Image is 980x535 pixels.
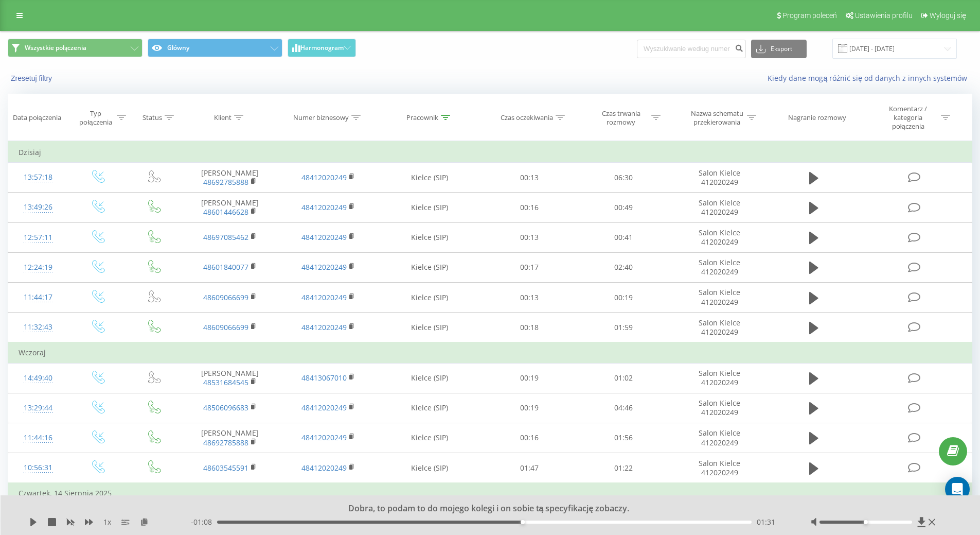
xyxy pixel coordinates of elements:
[301,172,347,182] a: 48412020249
[377,393,483,423] td: Kielce (SIP)
[19,458,58,478] div: 10:56:31
[301,463,347,473] a: 48412020249
[103,517,111,527] span: 1 x
[377,283,483,313] td: Kielce (SIP)
[670,252,768,282] td: Salon Kielce 412020249
[203,438,248,447] a: 48692785888
[788,113,846,122] div: Nagranie rozmowy
[670,363,768,393] td: Salon Kielce 412020249
[577,363,671,393] td: 01:02
[751,40,807,58] button: Eksport
[670,393,768,423] td: Salon Kielce 412020249
[203,377,248,387] a: 48531684545
[577,252,671,282] td: 02:40
[19,428,58,448] div: 11:44:16
[670,193,768,222] td: Salon Kielce 412020249
[377,193,483,222] td: Kielce (SIP)
[377,363,483,393] td: Kielce (SIP)
[377,222,483,252] td: Kielce (SIP)
[301,202,347,212] a: 48412020249
[577,193,671,222] td: 00:49
[301,322,347,332] a: 48412020249
[120,503,847,514] div: Dobra, to podam to do mojego kolegi i on sobie tą specyfikację zobaczy.
[670,222,768,252] td: Salon Kielce 412020249
[214,113,231,122] div: Klient
[19,167,58,187] div: 13:57:18
[670,423,768,453] td: Salon Kielce 412020249
[594,109,649,127] div: Czas trwania rozmowy
[301,433,347,442] a: 48412020249
[930,11,966,20] span: Wyloguj się
[191,517,217,527] span: - 01:08
[577,423,671,453] td: 01:56
[203,262,248,272] a: 48601840077
[377,252,483,282] td: Kielce (SIP)
[8,39,142,57] button: Wszystkie połączenia
[19,197,58,217] div: 13:49:26
[181,423,279,453] td: [PERSON_NAME]
[377,163,483,193] td: Kielce (SIP)
[301,292,347,302] a: 48412020249
[670,453,768,484] td: Salon Kielce 412020249
[203,322,248,332] a: 48609066699
[577,313,671,343] td: 01:59
[483,363,577,393] td: 00:19
[142,113,162,122] div: Status
[864,520,868,524] div: Accessibility label
[483,393,577,423] td: 00:19
[8,483,972,504] td: Czwartek, 14 Sierpnia 2025
[203,177,248,187] a: 48692785888
[377,423,483,453] td: Kielce (SIP)
[501,113,553,122] div: Czas oczekiwania
[670,313,768,343] td: Salon Kielce 412020249
[181,163,279,193] td: [PERSON_NAME]
[301,403,347,412] a: 48412020249
[377,313,483,343] td: Kielce (SIP)
[483,163,577,193] td: 00:13
[689,109,744,127] div: Nazwa schematu przekierowania
[577,393,671,423] td: 04:46
[670,283,768,313] td: Salon Kielce 412020249
[181,363,279,393] td: [PERSON_NAME]
[483,222,577,252] td: 00:13
[8,142,972,163] td: Dzisiaj
[483,193,577,222] td: 00:16
[19,317,58,337] div: 11:32:43
[782,11,837,20] span: Program poleceń
[77,109,114,127] div: Typ połączenia
[406,113,438,122] div: Pracownik
[757,517,775,527] span: 01:31
[19,368,58,388] div: 14:49:40
[203,463,248,473] a: 48603545591
[301,373,347,383] a: 48413067010
[8,342,972,363] td: Wczoraj
[300,44,344,51] span: Harmonogram
[577,283,671,313] td: 00:19
[855,11,913,20] span: Ustawienia profilu
[25,44,86,52] span: Wszystkie połączenia
[483,453,577,484] td: 01:47
[203,232,248,242] a: 48697085462
[483,423,577,453] td: 00:16
[483,252,577,282] td: 00:17
[181,193,279,222] td: [PERSON_NAME]
[13,113,61,122] div: Data połączenia
[203,207,248,217] a: 48601446628
[521,520,525,524] div: Accessibility label
[301,232,347,242] a: 48412020249
[945,477,970,502] div: Open Intercom Messenger
[203,403,248,412] a: 48506096683
[878,105,938,131] div: Komentarz / kategoria połączenia
[483,283,577,313] td: 00:13
[19,257,58,278] div: 12:24:19
[19,287,58,307] div: 11:44:17
[577,222,671,252] td: 00:41
[577,163,671,193] td: 06:30
[288,39,356,57] button: Harmonogram
[483,313,577,343] td: 00:18
[377,453,483,484] td: Kielce (SIP)
[203,292,248,302] a: 48609066699
[768,73,972,83] a: Kiedy dane mogą różnić się od danych z innych systemów
[19,398,58,418] div: 13:29:44
[577,453,671,484] td: 01:22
